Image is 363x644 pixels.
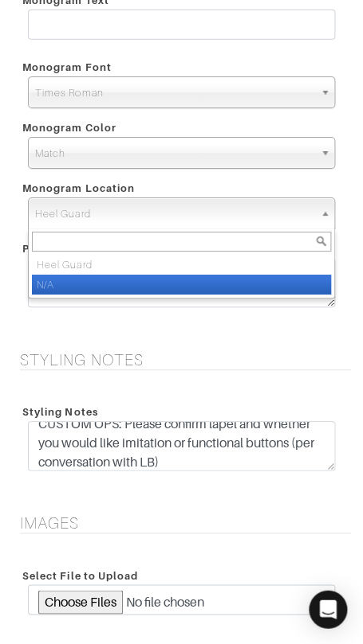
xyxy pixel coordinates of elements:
[22,116,116,139] span: Monogram Color
[28,421,335,470] textarea: CUSTOM OPS: Please confirm that you would like a 2-Button Tuxedo.
[22,237,162,260] span: Pant Special Instructions
[22,564,138,587] span: Select File to Upload
[309,590,347,628] div: Open Intercom Messenger
[22,56,112,79] span: Monogram Font
[20,350,351,369] h5: Styling Notes
[35,77,314,109] span: Times Roman
[22,400,98,423] span: Styling Notes
[32,275,331,295] li: N/A
[35,138,314,170] span: Match
[20,513,351,533] h5: Images
[22,177,135,200] span: Monogram Location
[32,255,331,275] li: Heel Guard
[35,198,314,230] span: Heel Guard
